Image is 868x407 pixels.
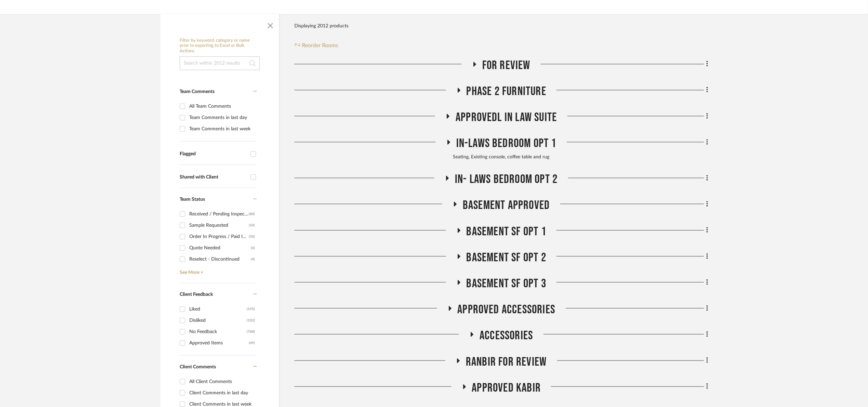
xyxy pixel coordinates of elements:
[180,174,247,180] div: Shared with Client
[467,84,546,99] span: Phase 2 Furniture
[463,198,550,213] span: Basement APPROVED
[180,292,213,297] span: Client Feedback
[189,112,255,123] div: Team Comments in last day
[180,38,260,54] h6: Filter by keyword, category or name prior to exporting to Excel or Bulk Actions
[189,388,255,398] div: Client Comments in last day
[180,151,247,157] div: Flagged
[180,89,215,94] span: Team Comments
[189,220,249,231] div: Sample Requested
[189,304,247,315] div: Liked
[189,231,249,242] div: Order In Progress / Paid In Full w/ Freight, No Balance due
[189,101,255,112] div: All Team Comments
[189,209,249,220] div: Received / Pending Inspection
[455,172,558,187] span: In- Laws Bedroom Opt 2
[466,355,547,369] span: Ranbir For Review
[249,231,255,242] div: (50)
[480,328,533,343] span: Accessories
[467,250,546,265] span: Basement SF Opt 2
[247,326,255,337] div: (788)
[251,254,255,265] div: (4)
[180,365,216,369] span: Client Comments
[249,338,255,349] div: (49)
[189,326,247,337] div: No Feedback
[180,56,260,70] input: Search within 2012 results
[189,376,255,387] div: All Client Comments
[178,265,257,276] a: See More +
[294,41,339,50] button: Reorder Rooms
[249,220,255,231] div: (54)
[189,242,251,253] div: Quote Needed
[247,304,255,315] div: (195)
[302,41,339,50] span: Reorder Rooms
[467,224,546,239] span: Basement SF Opt 1
[456,136,557,151] span: In-Laws Bedroom Opt 1
[294,19,348,33] div: Displaying 2012 products
[251,242,255,253] div: (6)
[189,123,255,134] div: Team Comments in last week
[189,315,247,326] div: Disliked
[189,254,251,265] div: Reselect - Discontinued
[294,154,708,161] div: Seating, Existing console, coffee table and rug
[249,209,255,220] div: (80)
[180,197,205,202] span: Team Status
[189,338,249,349] div: Approved Items
[482,58,531,73] span: For Review
[472,381,541,395] span: APPROVED Kabir
[264,17,277,31] button: Close
[467,276,546,291] span: Basement SF opt 3
[456,110,557,125] span: Approvedl In Law Suite
[247,315,255,326] div: (102)
[458,302,556,317] span: APPROVED Accessories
